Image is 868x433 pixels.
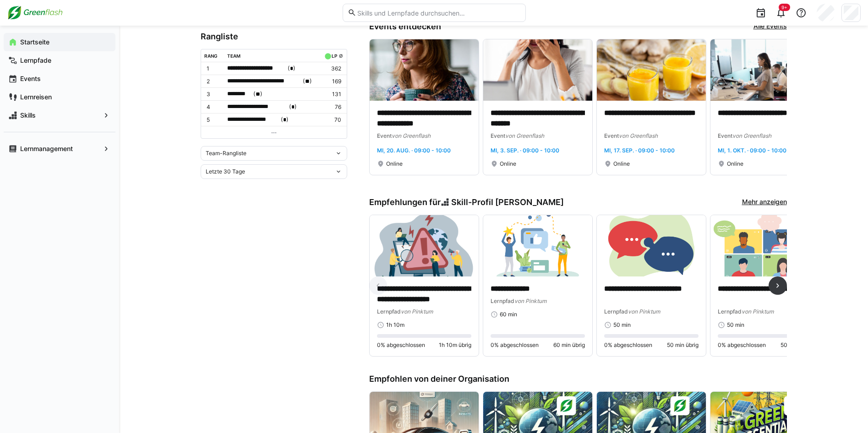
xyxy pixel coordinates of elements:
[439,341,471,349] span: 1h 10m übrig
[339,51,343,59] a: ø
[281,115,289,124] span: ( )
[727,160,743,168] span: Online
[613,321,631,329] span: 50 min
[604,147,675,154] span: Mi, 17. Sep. · 09:00 - 10:00
[718,308,742,315] span: Lernpfad
[553,341,585,349] span: 60 min übrig
[597,39,706,101] img: image
[604,132,619,139] span: Event
[288,64,295,73] span: ( )
[207,78,220,85] p: 2
[322,65,341,72] p: 362
[718,132,732,139] span: Event
[619,132,658,139] span: von Greenflash
[628,308,660,315] span: von Pinktum
[377,341,425,349] span: 0% abgeschlossen
[710,39,819,101] img: image
[401,308,433,315] span: von Pinktum
[207,65,220,72] p: 1
[386,160,403,168] span: Online
[491,298,514,304] span: Lernpfad
[201,32,347,42] h3: Rangliste
[356,9,520,17] input: Skills und Lernpfade durchsuchen…
[207,103,220,111] p: 4
[491,147,559,154] span: Mi, 3. Sep. · 09:00 - 10:00
[204,53,218,59] div: Rang
[718,147,786,154] span: Mi, 1. Okt. · 09:00 - 10:00
[451,197,564,207] span: Skill-Profil [PERSON_NAME]
[604,308,628,315] span: Lernpfad
[491,341,539,349] span: 0% abgeschlossen
[613,160,630,168] span: Online
[303,76,312,86] span: ( )
[742,197,787,207] a: Mehr anzeigen
[207,91,220,98] p: 3
[322,116,341,124] p: 70
[370,39,479,101] img: image
[483,39,592,101] img: image
[483,215,592,276] img: image
[377,147,451,154] span: Mi, 20. Aug. · 09:00 - 10:00
[514,298,546,304] span: von Pinktum
[505,132,544,139] span: von Greenflash
[370,215,479,276] img: image
[377,308,401,315] span: Lernpfad
[322,103,341,111] p: 76
[727,321,744,329] span: 50 min
[377,132,392,139] span: Event
[206,168,245,175] span: Letzte 30 Tage
[322,91,341,98] p: 131
[386,321,404,329] span: 1h 10m
[322,78,341,85] p: 169
[369,374,787,384] h3: Empfohlen von deiner Organisation
[710,215,819,276] img: image
[732,132,771,139] span: von Greenflash
[781,341,812,349] span: 50 min übrig
[392,132,431,139] span: von Greenflash
[289,102,297,112] span: ( )
[227,53,240,59] div: Team
[207,116,220,124] p: 5
[491,132,505,139] span: Event
[369,22,441,32] h3: Events entdecken
[332,53,337,59] div: LP
[369,197,564,207] h3: Empfehlungen für
[718,341,766,349] span: 0% abgeschlossen
[206,150,246,157] span: Team-Rangliste
[597,215,706,276] img: image
[500,311,517,318] span: 60 min
[604,341,652,349] span: 0% abgeschlossen
[253,89,262,99] span: ( )
[742,308,774,315] span: von Pinktum
[500,160,516,168] span: Online
[781,5,787,10] span: 9+
[667,341,699,349] span: 50 min übrig
[753,22,787,32] a: Alle Events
